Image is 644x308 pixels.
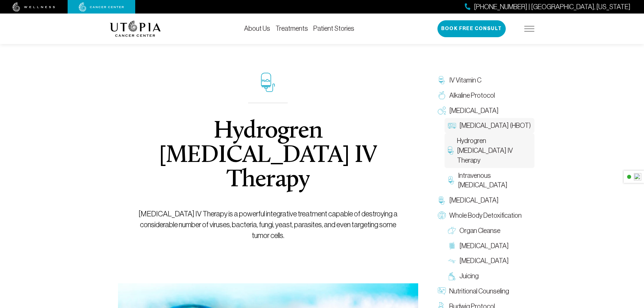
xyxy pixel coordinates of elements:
[13,2,55,12] img: wellness
[133,119,403,192] h1: Hydrogren [MEDICAL_DATA] IV Therapy
[434,284,534,299] a: Nutritional Counseling
[465,2,630,12] a: [PHONE_NUMBER] | [GEOGRAPHIC_DATA], [US_STATE]
[445,118,534,133] a: [MEDICAL_DATA] (HBOT)
[459,256,509,266] span: [MEDICAL_DATA]
[448,227,456,235] img: Organ Cleanse
[445,268,534,284] a: Juicing
[438,211,446,219] img: Whole Body Detoxification
[438,76,446,84] img: IV Vitamin C
[133,209,403,241] p: [MEDICAL_DATA] IV Therapy is a powerful integrative treatment capable of destroying a considerabl...
[459,226,500,236] span: Organ Cleanse
[313,25,354,32] a: Patient Stories
[110,21,161,37] img: logo
[445,133,534,168] a: Hydrogren [MEDICAL_DATA] IV Therapy
[448,272,456,280] img: Juicing
[448,242,456,250] img: Colon Therapy
[438,196,446,205] img: Chelation Therapy
[437,20,506,37] button: Book Free Consult
[438,106,446,115] img: Oxygen Therapy
[449,106,499,116] span: [MEDICAL_DATA]
[438,287,446,295] img: Nutritional Counseling
[449,75,481,85] span: IV Vitamin C
[459,121,531,131] span: [MEDICAL_DATA] (HBOT)
[524,26,534,31] img: icon-hamburger
[448,257,456,265] img: Lymphatic Massage
[474,2,630,12] span: [PHONE_NUMBER] | [GEOGRAPHIC_DATA], [US_STATE]
[445,168,534,193] a: Intravenous [MEDICAL_DATA]
[434,88,534,103] a: Alkaline Protocol
[445,223,534,238] a: Organ Cleanse
[458,171,531,190] span: Intravenous [MEDICAL_DATA]
[79,2,124,12] img: cancer center
[448,122,456,130] img: Hyperbaric Oxygen Therapy (HBOT)
[449,195,499,205] span: [MEDICAL_DATA]
[244,25,270,32] a: About Us
[516,46,644,308] iframe: To enrich screen reader interactions, please activate Accessibility in Grammarly extension settings
[459,241,509,251] span: [MEDICAL_DATA]
[438,91,446,99] img: Alkaline Protocol
[434,103,534,118] a: [MEDICAL_DATA]
[449,91,495,100] span: Alkaline Protocol
[276,25,308,32] a: Treatments
[434,193,534,208] a: [MEDICAL_DATA]
[434,208,534,223] a: Whole Body Detoxification
[448,176,455,184] img: Intravenous Ozone Therapy
[445,253,534,268] a: [MEDICAL_DATA]
[261,73,275,92] img: icon
[457,136,531,165] span: Hydrogren [MEDICAL_DATA] IV Therapy
[434,73,534,88] a: IV Vitamin C
[449,211,522,220] span: Whole Body Detoxification
[449,286,509,296] span: Nutritional Counseling
[448,146,454,155] img: Hydrogren Peroxide IV Therapy
[445,238,534,254] a: [MEDICAL_DATA]
[459,271,479,281] span: Juicing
